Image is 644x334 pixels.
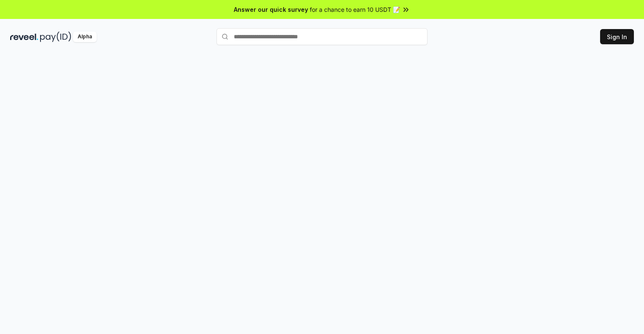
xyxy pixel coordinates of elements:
[73,32,97,42] div: Alpha
[310,5,400,14] span: for a chance to earn 10 USDT 📝
[10,32,38,42] img: reveel_dark
[40,32,71,42] img: pay_id
[600,29,634,44] button: Sign In
[234,5,308,14] span: Answer our quick survey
